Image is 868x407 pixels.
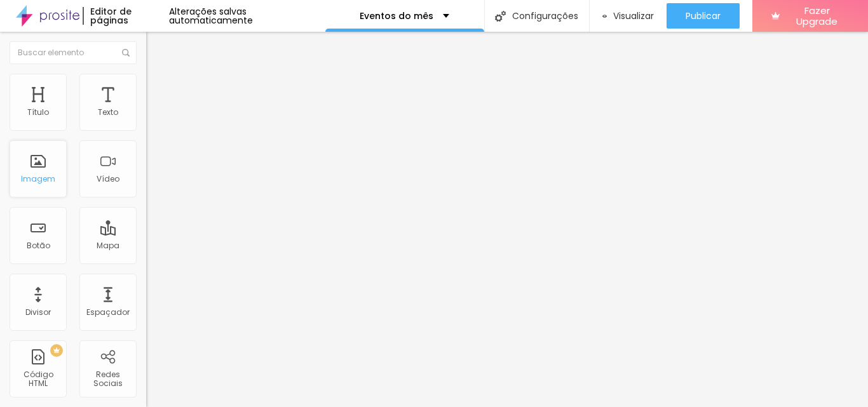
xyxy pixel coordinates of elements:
div: Editor de páginas [83,7,168,25]
span: Publicar [686,11,721,21]
div: Imagem [21,175,55,183]
p: Eventos do mês [360,11,433,20]
div: Redes Sociais [83,370,133,389]
div: Mapa [97,241,119,250]
img: view-1.svg [602,11,607,22]
input: Buscar elemento [10,41,137,64]
span: Fazer Upgrade [785,5,849,27]
button: Publicar [667,3,740,29]
div: Código HTML [13,370,63,389]
img: Icone [122,49,130,57]
img: Icone [495,11,506,22]
div: Divisor [25,308,51,317]
button: Visualizar [590,3,667,29]
div: Botão [27,241,50,250]
div: Texto [98,108,118,117]
div: Vídeo [97,175,119,183]
div: Título [27,108,49,117]
div: Alterações salvas automaticamente [169,7,325,25]
div: Espaçador [86,308,130,317]
span: Visualizar [613,11,654,21]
